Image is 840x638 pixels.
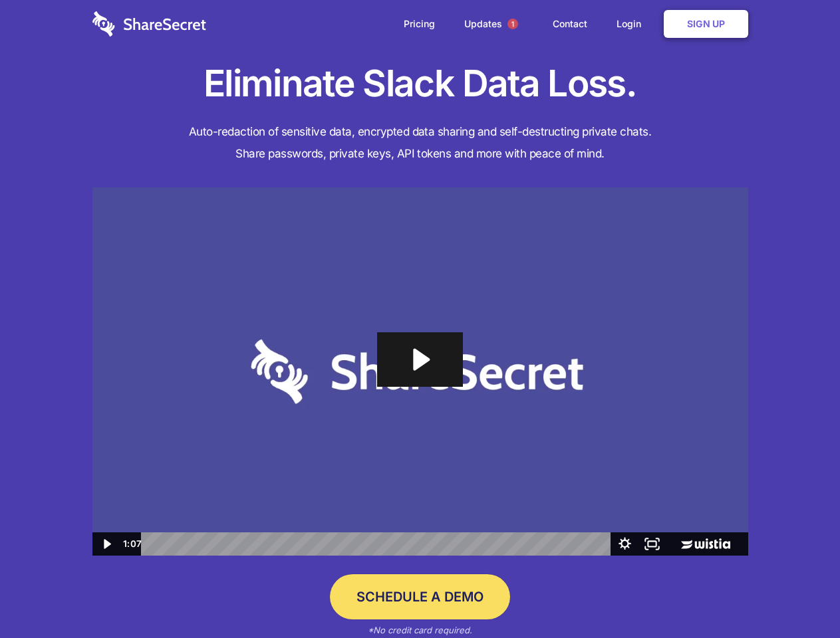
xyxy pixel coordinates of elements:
[92,187,748,556] img: Sharesecret
[152,532,605,556] div: Playbar
[611,532,638,556] button: Show settings menu
[92,11,206,37] img: logo-wordmark-white-trans-d4663122ce5f474addd5e946df7df03e33cb6a1c49d2221995e7729f52c070b2.svg
[92,121,748,165] h4: Auto-redaction of sensitive data, encrypted data sharing and self-destructing private chats. Shar...
[92,532,120,556] button: Play Video
[603,3,661,45] a: Login
[638,532,666,556] button: Fullscreen
[92,60,748,108] h1: Eliminate Slack Data Loss.
[377,332,462,387] button: Play Video: Sharesecret Slack Extension
[539,3,601,45] a: Contact
[368,625,472,635] em: *No credit card required.
[664,10,748,38] a: Sign Up
[390,3,448,45] a: Pricing
[507,19,518,29] span: 1
[666,532,748,556] a: Wistia Logo -- Learn More
[330,574,510,619] a: Schedule a Demo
